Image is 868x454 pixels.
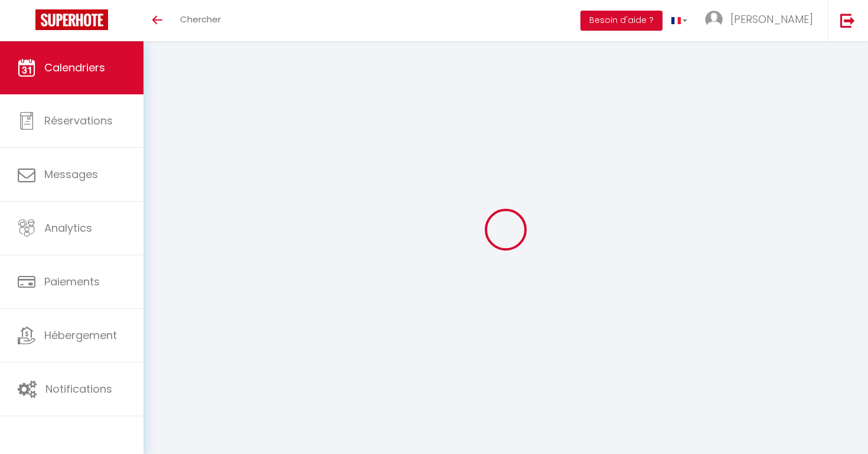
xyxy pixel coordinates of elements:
span: Paiements [44,274,100,289]
span: Réservations [44,113,113,128]
img: logout [840,13,855,28]
span: Chercher [180,13,221,25]
span: Analytics [44,221,92,235]
img: ... [705,11,723,28]
button: Besoin d'aide ? [580,11,663,31]
img: Super Booking [35,9,108,30]
span: Hébergement [44,328,117,343]
span: Messages [44,167,98,182]
span: Notifications [45,381,112,396]
span: [PERSON_NAME] [730,12,813,27]
span: Calendriers [44,60,105,75]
